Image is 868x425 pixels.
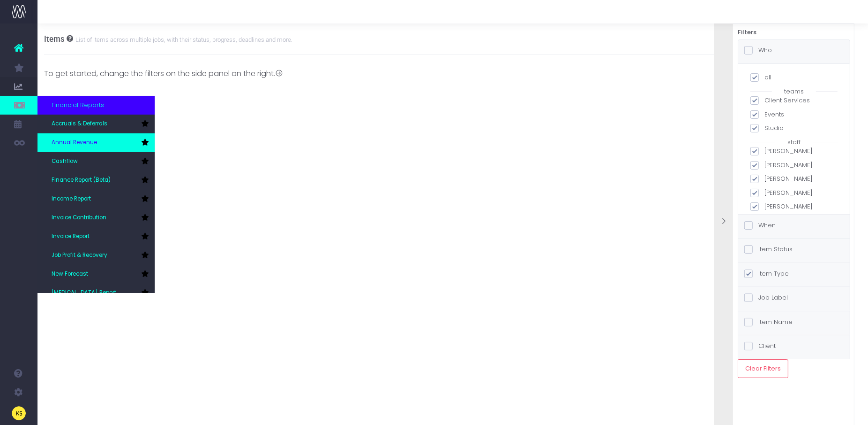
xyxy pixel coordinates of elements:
label: [PERSON_NAME] [750,161,838,170]
span: staff [775,138,813,147]
h6: Filters [738,29,850,36]
a: Finance Report (Beta) [37,171,155,190]
label: [PERSON_NAME] [750,147,838,156]
span: Finance Report (Beta) [52,176,111,185]
a: Job Profit & Recovery [37,246,155,265]
a: [MEDICAL_DATA] Report [37,284,155,302]
a: Invoice Contribution [37,209,155,227]
label: all [750,73,838,82]
label: [PERSON_NAME] [750,202,838,211]
span: Items [44,34,65,44]
div: To get started, change the filters on the side panel on the right. [44,68,283,79]
span: Invoice Report [52,232,90,241]
a: Accruals & Deferrals [37,115,155,133]
span: Cashflow [52,157,78,166]
a: Invoice Report [37,227,155,246]
span: Accruals & Deferrals [52,120,107,128]
a: Cashflow [37,152,155,171]
label: Client Services [750,96,838,105]
span: Job Profit & Recovery [52,251,107,260]
span: [MEDICAL_DATA] Report [52,289,116,297]
span: Financial Reports [52,100,104,110]
span: New Forecast [52,270,88,278]
span: Annual Revenue [52,139,97,147]
label: Who [744,46,772,55]
label: Item Status [744,245,793,254]
label: Client [744,341,776,351]
span: Invoice Contribution [52,214,106,222]
label: Events [750,110,838,119]
label: When [744,221,776,230]
a: Income Report [37,190,155,209]
label: [PERSON_NAME] [750,174,838,184]
label: [PERSON_NAME] [750,188,838,198]
span: teams [772,87,816,96]
a: New Forecast [37,265,155,284]
small: List of items across multiple jobs, with their status, progress, deadlines and more. [73,34,292,44]
label: Studio [750,124,838,133]
label: Item Type [744,269,789,278]
label: Job Label [744,293,788,302]
button: Clear Filters [738,359,788,378]
img: images/default_profile_image.png [12,406,26,420]
label: Item Name [744,317,793,327]
a: Annual Revenue [37,133,155,152]
span: Income Report [52,195,91,203]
